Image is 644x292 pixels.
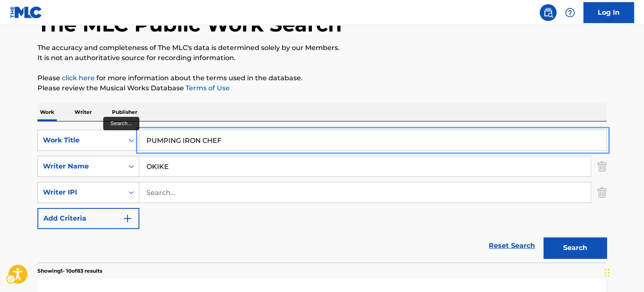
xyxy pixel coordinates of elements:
input: Search... [139,156,591,176]
img: search [543,8,553,18]
a: Music industry terminology | mechanical licensing collective [62,74,95,82]
img: Delete Criterion [597,156,607,177]
iframe: Hubspot Iframe [602,252,644,292]
p: Please review the Musical Works Database [37,83,607,93]
a: Log In [583,2,634,23]
a: Reset Search [484,237,539,255]
div: Writer IPI [43,187,119,197]
div: Drag [604,260,609,285]
button: Search [543,237,607,258]
img: 9d2ae6d4665cec9f34b9.svg [122,213,133,224]
input: Search... [139,130,606,150]
input: Search... [139,182,591,203]
img: Delete Criterion [597,182,607,203]
form: Search Form [37,130,607,263]
img: MLC Logo [10,6,43,18]
div: Chat Widget [602,252,644,292]
p: Please for more information about the terms used in the database. [37,73,607,83]
p: Writer [72,103,94,121]
p: It is not an authoritative source for recording information. [37,53,607,63]
img: help [565,8,575,18]
a: Terms of Use [184,84,230,92]
p: Work [37,103,57,121]
p: Showing 1 - 10 of 83 results [37,267,102,275]
div: Work Title [43,135,119,145]
div: Writer Name [43,161,119,171]
p: Publisher [109,103,140,121]
button: Add Criteria [37,208,139,229]
p: The accuracy and completeness of The MLC's data is determined solely by our Members. [37,43,607,53]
